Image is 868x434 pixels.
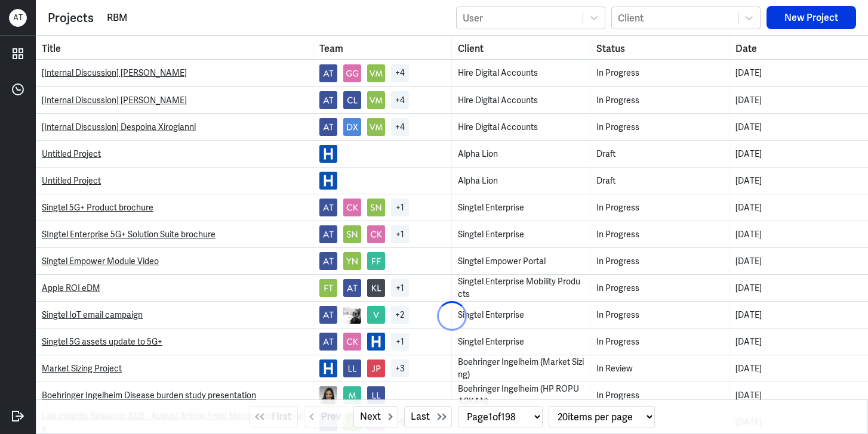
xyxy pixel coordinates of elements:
[353,406,398,427] button: Next
[767,6,856,29] button: New Project
[250,406,298,427] button: First
[463,11,483,24] div: User
[360,410,381,424] span: Next
[9,9,27,27] div: A T
[106,9,450,27] input: Search
[411,410,430,424] span: Last
[404,406,452,427] button: Last
[304,406,347,427] button: Prev
[618,11,644,24] div: Client
[48,9,94,27] div: Projects
[272,410,291,424] span: First
[321,410,341,424] span: Prev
